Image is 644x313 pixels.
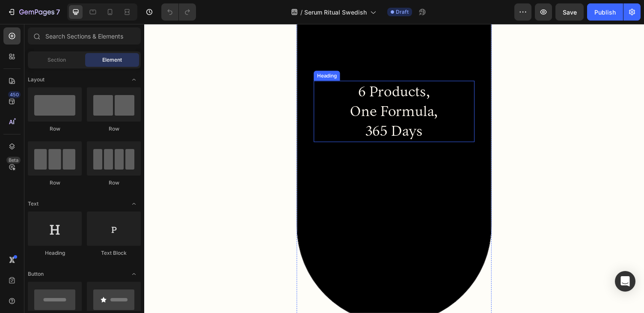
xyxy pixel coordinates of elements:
[555,3,584,21] button: Save
[615,271,635,292] div: Open Intercom Messenger
[28,179,82,187] div: Row
[47,56,66,64] span: Section
[127,197,141,211] span: Toggle open
[587,3,623,21] button: Publish
[144,24,644,313] iframe: Design area
[176,49,199,57] div: Heading
[161,3,196,21] div: Undo/Redo
[8,91,21,98] div: 450
[28,249,82,257] div: Heading
[28,76,45,83] span: Layout
[28,200,39,208] span: Text
[396,8,409,16] span: Draft
[28,27,141,45] input: Search Sections & Elements
[304,8,367,17] span: Serum Ritual Swedish
[102,56,122,64] span: Element
[28,125,82,133] div: Row
[563,9,577,16] span: Save
[56,7,60,17] p: 7
[87,179,141,187] div: Row
[127,267,141,281] span: Toggle open
[3,3,64,21] button: 7
[87,249,141,257] div: Text Block
[6,157,21,164] div: Beta
[594,8,616,17] div: Publish
[174,58,339,121] h2: 6 Products, One Formula, 365 Days
[28,270,44,278] span: Button
[300,8,303,17] span: /
[87,125,141,133] div: Row
[127,73,141,86] span: Toggle open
